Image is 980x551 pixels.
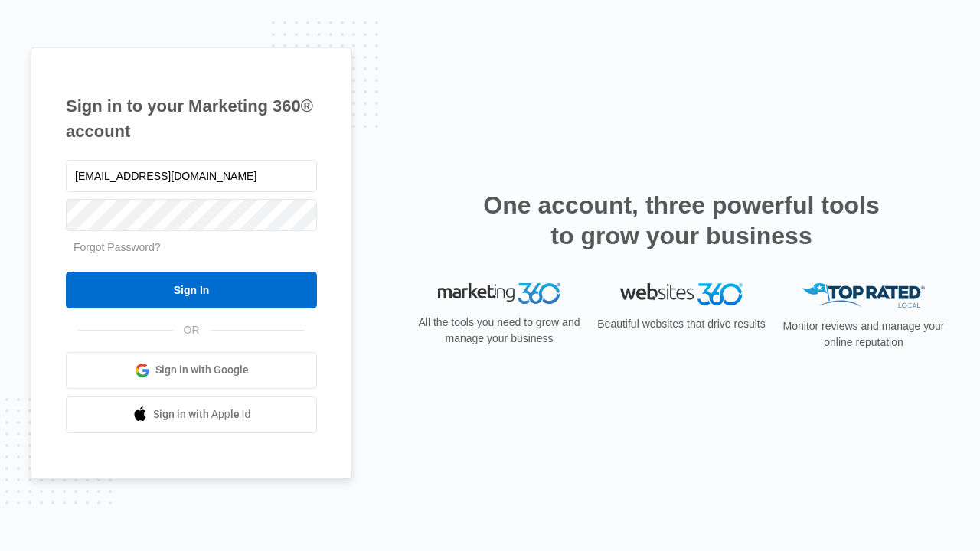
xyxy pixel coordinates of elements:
[153,406,251,422] span: Sign in with Apple Id
[620,283,743,305] img: Websites 360
[413,315,585,347] p: All the tools you need to grow and manage your business
[73,241,161,253] a: Forgot Password?
[66,396,317,433] a: Sign in with Apple Id
[438,283,560,305] img: Marketing 360
[173,322,211,338] span: OR
[596,316,767,332] p: Beautiful websites that drive results
[479,190,884,251] h2: One account, three powerful tools to grow your business
[66,93,317,144] h1: Sign in to your Marketing 360® account
[66,272,317,308] input: Sign In
[802,283,925,308] img: Top Rated Local
[778,318,949,350] p: Monitor reviews and manage your online reputation
[155,362,249,378] span: Sign in with Google
[66,160,317,192] input: Email
[66,352,317,389] a: Sign in with Google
